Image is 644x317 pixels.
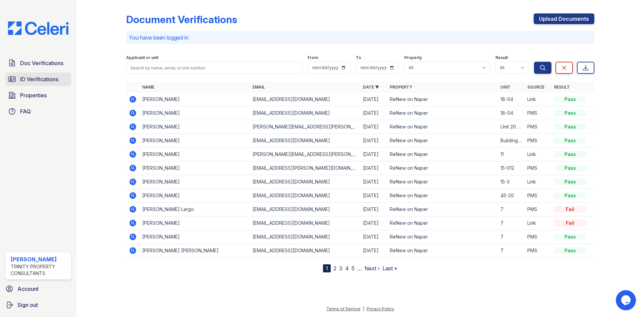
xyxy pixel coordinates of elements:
td: 15-3 [498,175,525,189]
td: ReNew on Naper [387,106,497,120]
a: 3 [339,265,342,272]
a: Account [3,282,74,296]
td: [EMAIL_ADDRESS][DOMAIN_NAME] [250,93,360,106]
a: Source [527,85,544,90]
a: Privacy Policy [367,306,394,311]
div: | [363,306,364,311]
td: ReNew on Naper [387,148,497,161]
label: To [356,55,361,60]
td: [EMAIL_ADDRESS][DOMAIN_NAME] [250,244,360,258]
td: Link [525,148,551,161]
td: [PERSON_NAME] [140,134,250,148]
td: ReNew on Naper [387,134,497,148]
div: Pass [554,247,586,254]
td: [EMAIL_ADDRESS][DOMAIN_NAME] [250,106,360,120]
td: ReNew on Naper [387,203,497,216]
iframe: chat widget [616,290,637,310]
td: PMS [525,161,551,175]
div: Pass [554,192,586,199]
span: Account [17,285,39,293]
td: [DATE] [360,216,387,230]
label: Property [404,55,422,60]
div: Pass [554,123,586,130]
span: Sign out [17,301,38,309]
td: [PERSON_NAME] Largo [140,203,250,216]
td: Link [525,93,551,106]
td: [PERSON_NAME] [140,106,250,120]
td: [PERSON_NAME] [140,148,250,161]
td: [DATE] [360,93,387,106]
label: Result [495,55,508,60]
span: Properties [20,91,47,99]
div: Pass [554,137,586,144]
a: Doc Verifications [5,56,71,70]
td: [DATE] [360,244,387,258]
td: 7 [498,244,525,258]
span: … [357,264,362,272]
div: Trinity Property Consultants [11,263,68,277]
td: [PERSON_NAME] [140,120,250,134]
div: Pass [554,151,586,158]
div: Pass [554,233,586,240]
td: ReNew on Naper [387,161,497,175]
td: 11 [498,148,525,161]
div: [PERSON_NAME] [11,255,68,263]
img: CE_Logo_Blue-a8612792a0a2168367f1c8372b55b34899dd931a85d93a1a3d3e32e68fde9ad4.png [3,21,74,35]
a: Sign out [3,298,74,312]
a: ID Verifications [5,72,71,86]
a: Result [554,85,570,90]
a: FAQ [5,105,71,118]
a: Next › [365,265,380,272]
td: [DATE] [360,106,387,120]
td: [PERSON_NAME][EMAIL_ADDRESS][PERSON_NAME][DOMAIN_NAME] [250,120,360,134]
td: [EMAIL_ADDRESS][DOMAIN_NAME] [250,134,360,148]
td: [DATE] [360,134,387,148]
td: [EMAIL_ADDRESS][DOMAIN_NAME] [250,175,360,189]
td: PMS [525,189,551,203]
td: PMS [525,134,551,148]
td: [DATE] [360,230,387,244]
td: [DATE] [360,189,387,203]
td: Link [525,216,551,230]
div: Pass [554,165,586,171]
td: [PERSON_NAME] [PERSON_NAME] [140,244,250,258]
td: Link [525,175,551,189]
td: ReNew on Naper [387,189,497,203]
span: Doc Verifications [20,59,63,67]
div: Pass [554,110,586,116]
td: [PERSON_NAME] [140,216,250,230]
input: Search by name, email, or unit number [126,62,302,74]
a: Terms of Service [326,306,361,311]
td: Unit 20 building 45 [498,120,525,134]
td: 7 [498,230,525,244]
td: [DATE] [360,175,387,189]
td: ReNew on Naper [387,120,497,134]
a: Unit [500,85,511,90]
td: 18-04 [498,93,525,106]
td: 45-20 [498,189,525,203]
td: ReNew on Naper [387,175,497,189]
td: [DATE] [360,148,387,161]
td: 15-012 [498,161,525,175]
td: [DATE] [360,161,387,175]
td: PMS [525,120,551,134]
td: [PERSON_NAME] [140,230,250,244]
td: [PERSON_NAME] [140,189,250,203]
td: 7 [498,203,525,216]
a: 5 [352,265,355,272]
td: [PERSON_NAME][EMAIL_ADDRESS][PERSON_NAME][DOMAIN_NAME] [250,148,360,161]
td: [EMAIL_ADDRESS][DOMAIN_NAME] [250,203,360,216]
a: Properties [5,89,71,102]
td: 18-04 [498,106,525,120]
a: Last » [382,265,397,272]
td: Building 18 unit 7 [498,134,525,148]
td: [DATE] [360,203,387,216]
td: 7 [498,216,525,230]
td: ReNew on Naper [387,230,497,244]
a: Email [253,85,265,90]
td: ReNew on Naper [387,93,497,106]
td: PMS [525,203,551,216]
a: Date ▼ [363,85,379,90]
td: [EMAIL_ADDRESS][DOMAIN_NAME] [250,230,360,244]
td: ReNew on Naper [387,244,497,258]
